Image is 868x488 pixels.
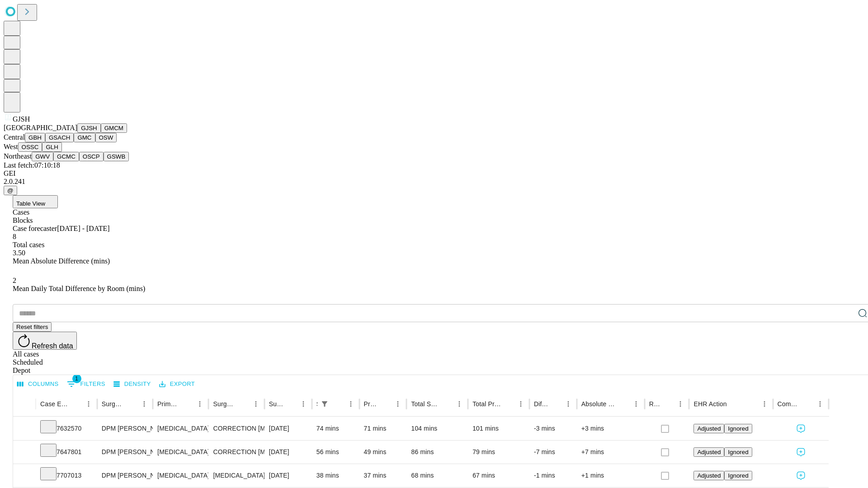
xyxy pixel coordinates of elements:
div: Total Predicted Duration [472,400,501,408]
span: 3.50 [13,249,25,257]
div: Predicted In Room Duration [364,400,378,408]
button: Refresh data [13,332,77,350]
div: 1 active filter [318,398,331,410]
button: Menu [138,398,151,410]
button: Reset filters [13,322,52,332]
div: Case Epic Id [40,400,69,408]
button: Menu [250,398,262,410]
div: [DATE] [269,417,307,440]
div: [MEDICAL_DATA] [157,417,204,440]
div: DPM [PERSON_NAME] [PERSON_NAME] [102,464,148,487]
button: Menu [758,398,771,410]
div: Resolved in EHR [649,400,661,408]
span: Mean Absolute Difference (mins) [13,257,110,265]
span: Case forecaster [13,225,57,232]
button: Sort [284,398,297,410]
div: 101 mins [472,417,525,440]
button: Menu [344,398,357,410]
button: Sort [801,398,814,410]
div: CORRECTION [MEDICAL_DATA], [MEDICAL_DATA] [MEDICAL_DATA] [213,417,259,440]
button: Show filters [318,398,331,410]
button: Ignored [724,424,752,433]
button: Ignored [724,447,752,457]
div: 79 mins [472,441,525,464]
button: Sort [549,398,562,410]
div: 7647801 [40,441,93,464]
button: Sort [332,398,344,410]
span: Adjusted [697,472,721,479]
span: Adjusted [697,425,721,432]
span: Northeast [4,152,32,160]
span: Ignored [728,472,748,479]
div: +7 mins [581,441,640,464]
div: EHR Action [693,400,726,408]
div: Surgery Date [269,400,283,408]
span: [GEOGRAPHIC_DATA] [4,124,77,131]
button: GWV [32,152,53,161]
span: Table View [16,200,45,207]
button: Sort [379,398,392,410]
button: GLH [42,142,61,152]
button: Density [111,377,153,391]
div: 7632570 [40,417,93,440]
button: Ignored [724,471,752,480]
button: Select columns [15,377,61,391]
button: OSSC [18,142,42,152]
span: 2 [13,277,16,284]
button: GBH [25,133,45,142]
button: Menu [392,398,404,410]
div: DPM [PERSON_NAME] [PERSON_NAME] [102,441,148,464]
button: Sort [617,398,630,410]
button: Sort [502,398,514,410]
span: Last fetch: 07:10:18 [4,161,60,169]
div: 68 mins [411,464,463,487]
button: Export [157,377,197,391]
div: Primary Service [157,400,180,408]
span: Refresh data [32,342,73,350]
span: Ignored [728,449,748,455]
span: @ [7,187,14,194]
button: Menu [82,398,95,410]
button: Sort [125,398,138,410]
button: Table View [13,195,58,208]
span: Adjusted [697,449,721,455]
div: 71 mins [364,417,402,440]
span: Ignored [728,425,748,432]
div: Comments [778,400,800,408]
div: Scheduled In Room Duration [316,400,317,408]
button: Expand [18,421,31,437]
div: DPM [PERSON_NAME] [PERSON_NAME] [102,417,148,440]
button: Menu [453,398,466,410]
button: Adjusted [693,424,724,433]
span: Total cases [13,241,44,249]
button: Menu [562,398,575,410]
div: CORRECTION [MEDICAL_DATA], RESECTION [MEDICAL_DATA] BASE [213,441,259,464]
button: Menu [297,398,310,410]
div: 49 mins [364,441,402,464]
span: Mean Daily Total Difference by Room (mins) [13,285,145,292]
button: Show filters [65,377,108,391]
div: -7 mins [534,441,572,464]
button: @ [4,186,17,195]
span: 1 [72,374,81,383]
span: [DATE] - [DATE] [57,225,109,232]
button: Sort [661,398,674,410]
button: GCMC [53,152,79,161]
span: West [4,143,18,150]
button: Sort [181,398,193,410]
button: Menu [814,398,826,410]
div: 7707013 [40,464,93,487]
div: -3 mins [534,417,572,440]
div: [DATE] [269,441,307,464]
div: [MEDICAL_DATA] [157,464,204,487]
div: 104 mins [411,417,463,440]
div: +1 mins [581,464,640,487]
div: GEI [4,169,864,178]
div: [MEDICAL_DATA] [157,441,204,464]
span: GJSH [13,115,30,123]
button: Menu [630,398,642,410]
span: Central [4,133,25,141]
div: Absolute Difference [581,400,616,408]
div: Difference [534,400,548,408]
button: Expand [18,445,31,460]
